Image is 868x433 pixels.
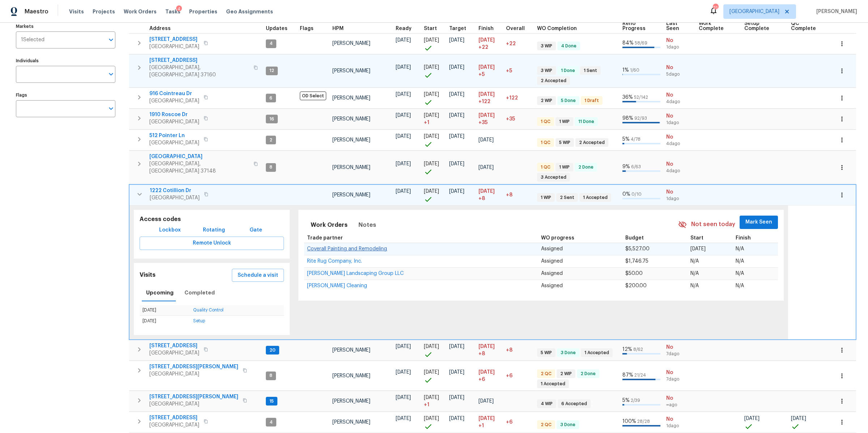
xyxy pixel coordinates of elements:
[729,8,779,15] span: [GEOGRAPHIC_DATA]
[449,38,464,43] span: [DATE]
[267,95,275,101] span: 6
[476,88,503,109] td: Scheduled to finish 122 day(s) late
[16,24,115,29] label: Markets
[307,259,362,263] a: Rite Rug Company, Inc.
[506,373,512,378] span: +6
[503,412,534,433] td: 6 day(s) past target finish date
[503,184,534,205] td: 8 day(s) past target finish date
[140,316,190,327] td: [DATE]
[421,184,446,205] td: Project started on time
[666,395,693,402] span: No
[478,370,495,375] span: [DATE]
[449,92,464,97] span: [DATE]
[449,26,466,31] span: Target
[149,160,249,175] span: [GEOGRAPHIC_DATA], [GEOGRAPHIC_DATA] 37148
[478,137,494,143] span: [DATE]
[478,189,495,194] span: [DATE]
[106,103,116,114] button: Open
[745,218,772,227] span: Mark Seen
[424,26,443,31] div: Actual renovation start date
[149,139,199,147] span: [GEOGRAPHIC_DATA]
[666,168,693,174] span: 4d ago
[634,116,647,120] span: 92 / 93
[396,26,412,31] span: Ready
[69,8,84,15] span: Visits
[421,151,446,184] td: Project started on time
[311,220,348,230] span: Work Orders
[736,271,744,276] span: N/A
[506,41,516,46] span: +22
[332,399,370,404] span: [PERSON_NAME]
[478,113,495,118] span: [DATE]
[622,398,630,403] span: 5 %
[690,283,699,288] span: N/A
[538,401,556,407] span: 4 WIP
[16,93,115,97] label: Flags
[238,271,278,280] span: Schedule a visit
[538,43,555,49] span: 3 WIP
[744,21,779,31] span: Setup Complete
[424,26,437,31] span: Start
[149,36,199,43] span: [STREET_ADDRESS]
[690,246,706,251] span: [DATE]
[736,235,751,241] span: Finish
[449,113,464,118] span: [DATE]
[690,235,703,241] span: Start
[449,134,464,139] span: [DATE]
[449,395,464,400] span: [DATE]
[625,259,648,264] span: $1,746.75
[736,259,744,264] span: N/A
[699,21,732,31] span: Work Complete
[396,65,411,70] span: [DATE]
[813,8,857,15] span: [PERSON_NAME]
[666,71,693,77] span: 5d ago
[538,140,553,146] span: 1 QC
[124,8,157,15] span: Work Orders
[307,259,362,264] span: Rite Rug Company, Inc.
[232,269,284,282] button: Schedule a visit
[557,371,575,377] span: 2 WIP
[149,414,199,421] span: [STREET_ADDRESS]
[396,416,411,421] span: [DATE]
[575,164,596,170] span: 2 Done
[307,271,404,276] span: [PERSON_NAME] Landscaping Group LLC
[396,38,411,43] span: [DATE]
[421,109,446,130] td: Project started 1 days late
[396,113,411,118] span: [DATE]
[537,26,577,31] span: WO Completion
[150,194,200,201] span: [GEOGRAPHIC_DATA]
[424,344,439,349] span: [DATE]
[625,283,647,288] span: $200.00
[149,26,171,31] span: Address
[666,99,693,105] span: 4d ago
[633,347,643,352] span: 8 / 62
[478,416,495,421] span: [DATE]
[666,141,693,147] span: 4d ago
[691,220,735,229] span: Not seen today
[557,195,577,201] span: 2 Sent
[424,370,439,375] span: [DATE]
[332,420,370,425] span: [PERSON_NAME]
[267,137,275,143] span: 2
[478,98,490,105] span: +122
[140,237,284,250] button: Remote Unlock
[556,140,573,146] span: 5 WIP
[267,116,277,122] span: 16
[307,284,367,288] a: [PERSON_NAME] Cleaning
[424,92,439,97] span: [DATE]
[193,319,205,323] a: Setup
[193,308,224,312] a: Quality Control
[421,33,446,54] td: Project started on time
[666,21,686,31] span: Last Seen
[140,305,190,316] td: [DATE]
[449,189,464,194] span: [DATE]
[541,245,620,253] p: Assigned
[575,119,597,125] span: 11 Done
[622,373,633,378] span: 87 %
[506,68,512,73] span: +5
[503,54,534,88] td: 5 day(s) past target finish date
[424,189,439,194] span: [DATE]
[634,373,646,377] span: 21 / 24
[149,400,238,408] span: [GEOGRAPHIC_DATA]
[332,26,344,31] span: HPM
